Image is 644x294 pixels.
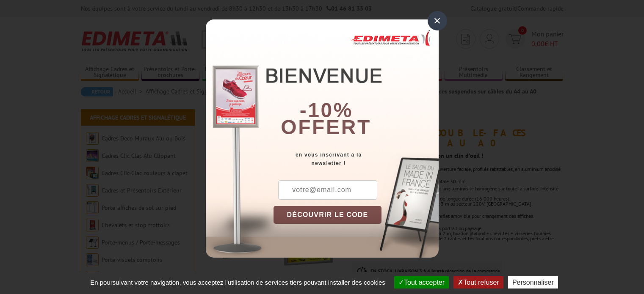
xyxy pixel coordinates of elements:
div: × [428,11,447,30]
span: En poursuivant votre navigation, vous acceptez l'utilisation de services tiers pouvant installer ... [86,279,390,286]
b: -10% [300,99,353,121]
font: offert [281,116,371,138]
button: Tout accepter [394,276,449,289]
button: Personnaliser (fenêtre modale) [508,276,558,289]
div: en vous inscrivant à la newsletter ! [274,151,439,168]
input: votre@email.com [278,180,377,200]
button: DÉCOUVRIR LE CODE [274,206,382,224]
button: Tout refuser [453,276,503,289]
